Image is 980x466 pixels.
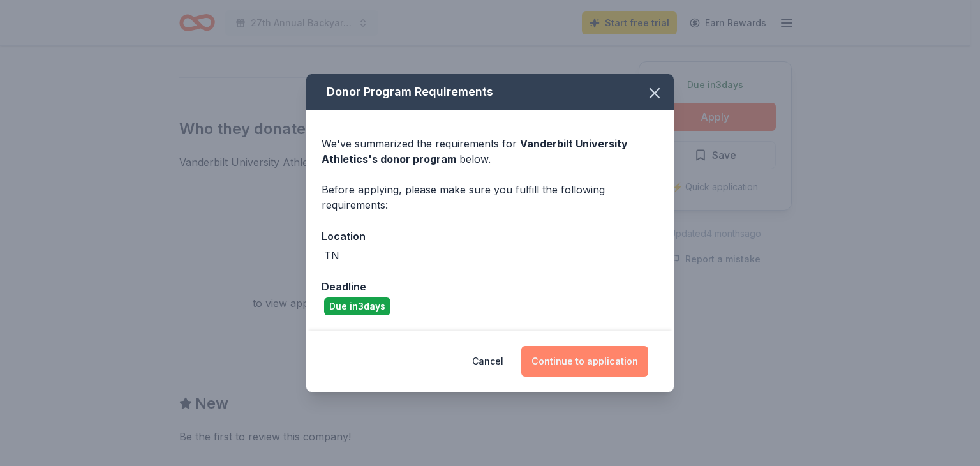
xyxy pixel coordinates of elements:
[472,346,503,377] button: Cancel
[324,297,390,315] div: Due in 3 days
[322,278,658,295] div: Deadline
[322,136,658,167] div: We've summarized the requirements for below.
[306,74,674,110] div: Donor Program Requirements
[322,182,658,213] div: Before applying, please make sure you fulfill the following requirements:
[324,248,339,263] div: TN
[521,346,648,377] button: Continue to application
[322,228,658,244] div: Location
